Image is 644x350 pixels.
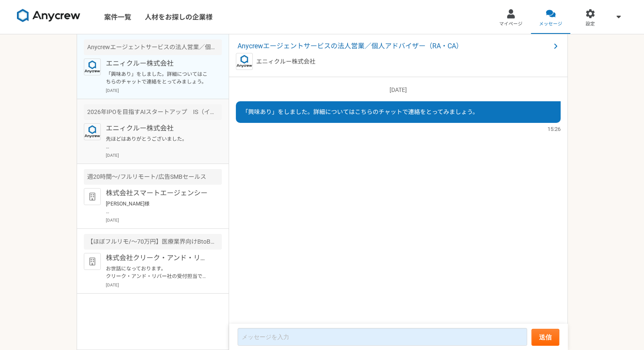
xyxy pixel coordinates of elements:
div: 週20時間〜/フルリモート/広告SMBセールス [84,169,222,185]
p: [DATE] [106,152,222,158]
img: logo_text_blue_01.png [84,58,101,75]
p: お世話になっております。 クリーク・アンド・リバー社の受付担当です。 この度は弊社案件にご興味頂き誠にありがとうございます。 お仕事のご依頼を検討するうえで詳細を確認させていただきたく、下記お送... [106,265,210,280]
p: [DATE] [106,282,222,288]
p: エニィクルー株式会社 [106,58,210,69]
p: 「興味あり」をしました。詳細についてはこちらのチャットで連絡をとってみましょう。 [106,70,210,86]
span: 「興味あり」をしました。詳細についてはこちらのチャットで連絡をとってみましょう。 [242,108,478,115]
div: Anycrewエージェントサービスの法人営業／個人アドバイザー（RA・CA） [84,39,222,55]
p: 先ほどはありがとうございました。 Allganize社の資料をお送りいたします。 [URL] [URL] よろしくお願いいたします。 [106,135,210,150]
p: エニィクルー株式会社 [256,57,315,66]
p: 株式会社スマートエージェンシー [106,188,210,198]
p: エニィクルー株式会社 [106,123,210,133]
span: 15:26 [547,125,561,133]
img: logo_text_blue_01.png [236,53,253,70]
button: 送信 [531,329,559,346]
p: [DATE] [106,217,222,223]
img: 8DqYSo04kwAAAAASUVORK5CYII= [17,9,80,22]
p: [DATE] [106,87,222,94]
img: default_org_logo-42cde973f59100197ec2c8e796e4974ac8490bb5b08a0eb061ff975e4574aa76.png [84,188,101,205]
span: マイページ [499,21,522,28]
span: Anycrewエージェントサービスの法人営業／個人アドバイザー（RA・CA） [238,41,550,51]
img: logo_text_blue_01.png [84,123,101,140]
p: [PERSON_NAME]様 ご回答ありがとうございます。 ぜひ一度弊社の担当と面談の機会をいただけますと幸いです。 下記のURLにて面談のご調整をよろしくお願いいたします。 [URL][DOM... [106,200,210,215]
div: 【ほぼフルリモ/～70万円】医療業界向けBtoBマーケティングプロデューサー [84,234,222,250]
p: [DATE] [236,86,561,94]
p: 株式会社クリーク・アンド・リバー社 [106,253,210,263]
span: 設定 [586,21,595,28]
span: メッセージ [539,21,562,28]
div: 2026年IPOを目指すAIスタートアップ IS（インサイドセールス） [84,104,222,120]
img: default_org_logo-42cde973f59100197ec2c8e796e4974ac8490bb5b08a0eb061ff975e4574aa76.png [84,253,101,270]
